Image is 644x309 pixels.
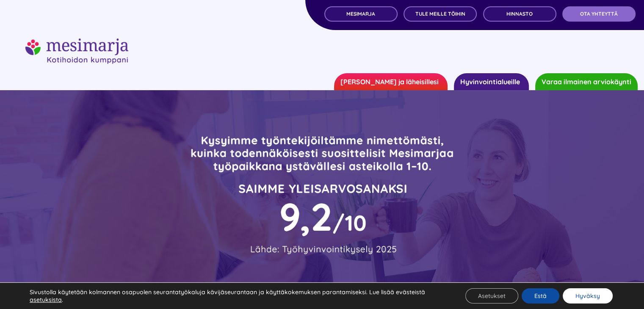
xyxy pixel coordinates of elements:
button: asetuksista [30,296,62,303]
a: OTA YHTEYTTÄ [562,6,636,22]
span: TULE MEILLE TÖIHIN [415,11,465,17]
button: Hyväksy [563,288,613,303]
button: Asetukset [465,288,518,303]
a: Varaa ilmainen arviokäynti [535,73,638,90]
a: MESIMARJA [324,6,398,22]
p: Sivustolla käytetään kolmannen osapuolen seurantatyökaluja kävijäseurantaan ja käyttäkokemuksen p... [30,288,444,303]
span: MESIMARJA [346,11,375,17]
a: TULE MEILLE TÖIHIN [404,6,477,22]
span: OTA YHTEYTTÄ [580,11,618,17]
a: mesimarjasi [25,37,128,48]
span: Hinnasto [506,11,533,17]
a: Hyvinvointialueille [454,73,529,90]
a: Hinnasto [483,6,556,22]
a: [PERSON_NAME] ja läheisillesi [334,73,448,90]
button: Estä [522,288,559,303]
img: Mesimarjasi Kotihoidon kumppani [25,39,128,64]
